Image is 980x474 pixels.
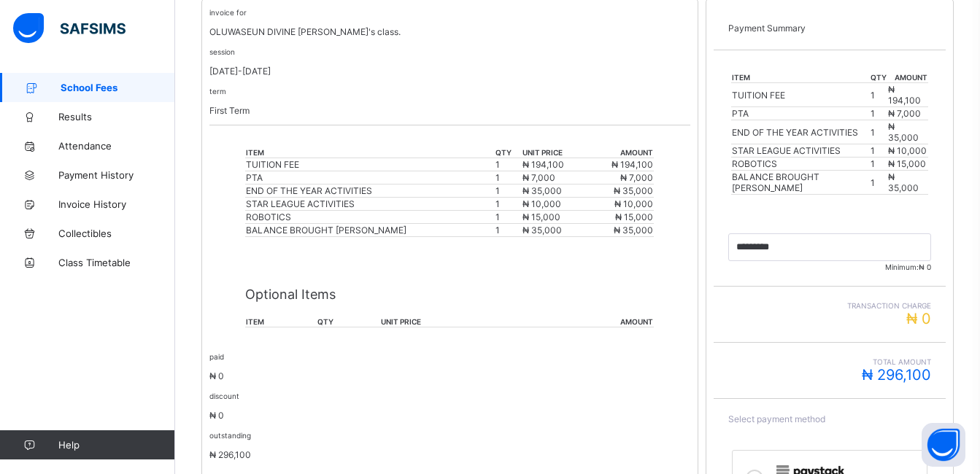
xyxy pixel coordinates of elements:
[495,147,522,158] th: qty
[728,23,931,34] p: Payment Summary
[209,87,226,96] small: term
[245,287,654,302] p: Optional Items
[58,111,175,123] span: Results
[246,159,493,170] div: TUITION FEE
[209,66,690,77] p: [DATE]-[DATE]
[887,72,928,83] th: amount
[888,84,921,106] span: ₦ 194,100
[522,147,588,158] th: unit price
[495,224,522,237] td: 1
[246,211,493,222] div: ROBOTICS
[870,171,887,195] td: 1
[246,198,493,209] div: STAR LEAGUE ACTIVITIES
[731,171,871,195] td: BALANCE BROUGHT [PERSON_NAME]
[728,413,825,424] span: Select payment method
[245,316,317,327] th: item
[13,13,126,44] img: safsims
[919,263,931,271] span: ₦ 0
[731,107,871,120] td: PTA
[870,83,887,107] td: 1
[870,72,887,83] th: qty
[728,301,931,310] span: Transaction charge
[870,144,887,158] td: 1
[58,439,174,451] span: Help
[209,431,251,440] small: outstanding
[246,172,493,183] div: PTA
[317,316,380,327] th: qty
[495,211,522,224] td: 1
[58,228,175,239] span: Collectibles
[246,185,493,196] div: END OF THE YEAR ACTIVITIES
[530,316,654,327] th: amount
[922,423,965,467] button: Open asap
[731,83,871,107] td: TUITION FEE
[888,171,919,193] span: ₦ 35,000
[209,449,251,460] span: ₦ 296,100
[522,185,562,196] span: ₦ 35,000
[58,169,175,181] span: Payment History
[209,352,224,361] small: paid
[209,8,247,17] small: invoice for
[495,158,522,171] td: 1
[862,366,931,384] span: ₦ 296,100
[522,172,555,183] span: ₦ 7,000
[731,158,871,171] td: ROBOTICS
[58,257,175,268] span: Class Timetable
[614,225,653,236] span: ₦ 35,000
[246,225,493,236] div: BALANCE BROUGHT [PERSON_NAME]
[209,370,224,381] span: ₦ 0
[58,198,175,210] span: Invoice History
[728,263,931,271] span: Minimum:
[61,82,175,93] span: School Fees
[731,120,871,144] td: END OF THE YEAR ACTIVITIES
[58,140,175,152] span: Attendance
[614,185,653,196] span: ₦ 35,000
[245,147,494,158] th: item
[209,105,690,116] p: First Term
[870,120,887,144] td: 1
[614,198,653,209] span: ₦ 10,000
[587,147,654,158] th: amount
[888,145,927,156] span: ₦ 10,000
[620,172,653,183] span: ₦ 7,000
[888,158,926,169] span: ₦ 15,000
[495,184,522,198] td: 1
[731,72,871,83] th: item
[522,198,561,209] span: ₦ 10,000
[615,211,653,222] span: ₦ 15,000
[888,121,919,143] span: ₦ 35,000
[495,198,522,211] td: 1
[522,159,564,170] span: ₦ 194,100
[731,144,871,158] td: STAR LEAGUE ACTIVITIES
[209,392,239,400] small: discount
[906,310,931,327] span: ₦ 0
[611,159,653,170] span: ₦ 194,100
[522,211,560,222] span: ₦ 15,000
[209,26,690,37] p: OLUWASEUN DIVINE [PERSON_NAME]'s class.
[380,316,530,327] th: unit price
[888,108,921,119] span: ₦ 7,000
[209,410,224,421] span: ₦ 0
[495,171,522,184] td: 1
[728,357,931,366] span: Total Amount
[870,107,887,120] td: 1
[522,225,562,236] span: ₦ 35,000
[870,158,887,171] td: 1
[209,47,235,56] small: session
